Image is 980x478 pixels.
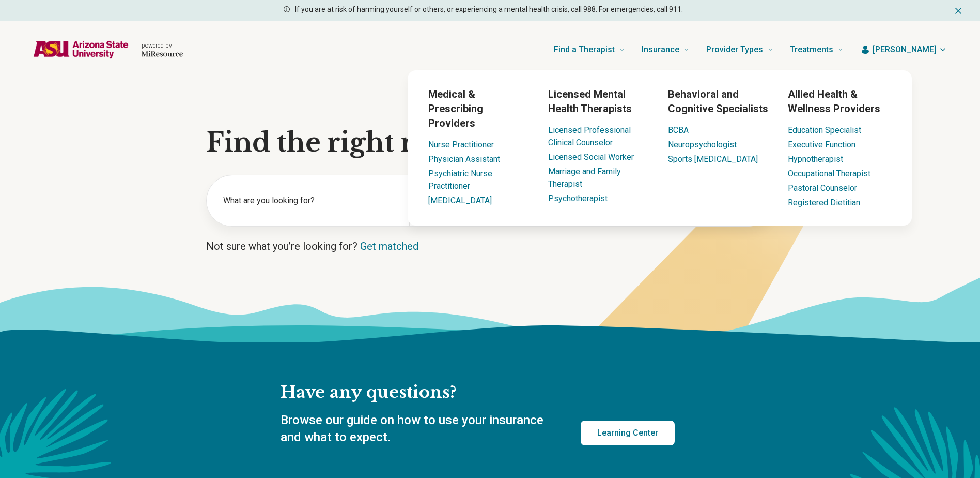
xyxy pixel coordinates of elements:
[788,198,860,207] a: Registered Dietitian
[223,195,397,207] label: What are you looking for?
[860,43,947,56] button: [PERSON_NAME]
[346,70,974,226] div: Provider Types
[668,125,689,135] a: BCBA
[548,152,634,162] a: Licensed Social Worker
[206,239,774,253] p: Not sure what you’re looking for?
[281,412,556,446] p: Browse our guide on how to use your insurance and what to expect.
[206,127,774,158] h1: Find the right mental health care for you
[788,87,891,116] h3: Allied Health & Wellness Providers
[706,29,773,70] a: Provider Types
[873,43,937,56] span: [PERSON_NAME]
[953,4,963,17] button: Dismiss
[428,154,500,164] a: Physician Assistant
[548,125,631,147] a: Licensed Professional Clinical Counselor
[428,169,492,191] a: Psychiatric Nurse Practitioner
[581,421,675,445] a: Learning Center
[788,154,843,164] a: Hypnotherapist
[33,33,183,66] a: Home page
[142,41,183,50] p: powered by
[548,167,621,189] a: Marriage and Family Therapist
[295,4,683,15] p: If you are at risk of harming yourself or others, or experiencing a mental health crisis, call 98...
[788,125,861,135] a: Education Specialist
[790,29,844,70] a: Treatments
[428,196,492,205] a: [MEDICAL_DATA]
[788,169,870,178] a: Occupational Therapist
[642,29,690,70] a: Insurance
[790,42,833,57] span: Treatments
[788,183,857,193] a: Pastoral Counselor
[668,87,771,116] h3: Behavioral and Cognitive Specialists
[706,42,763,57] span: Provider Types
[428,140,494,150] a: Nurse Practitioner
[668,154,758,164] a: Sports [MEDICAL_DATA]
[788,140,855,150] a: Executive Function
[554,29,625,70] a: Find a Therapist
[281,382,675,404] h2: Have any questions?
[428,87,532,130] h3: Medical & Prescribing Providers
[642,42,679,57] span: Insurance
[668,140,737,150] a: Neuropsychologist
[360,240,418,252] a: Get matched
[548,87,651,116] h3: Licensed Mental Health Therapists
[548,193,608,203] a: Psychotherapist
[554,42,615,57] span: Find a Therapist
